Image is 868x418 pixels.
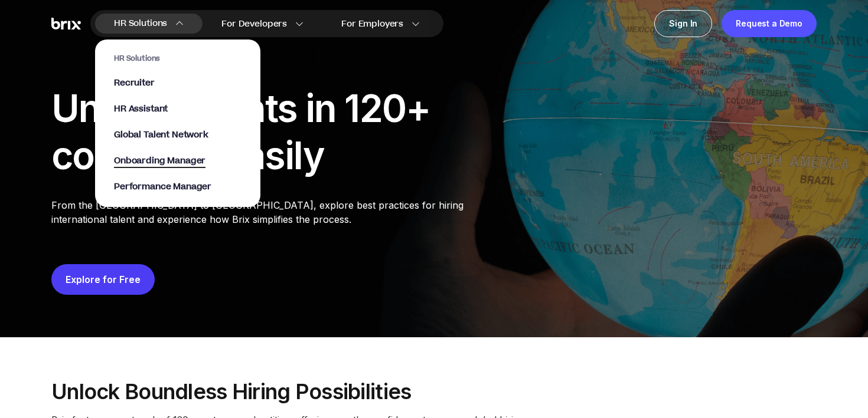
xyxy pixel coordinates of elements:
span: HR Assistant [114,103,168,115]
a: Recruiter [114,77,242,89]
a: Explore for Free [66,274,141,285]
span: HR Solutions [114,14,167,33]
div: Unlock talents in 120+ countries easily [51,85,506,179]
a: Onboarding Manager [114,155,242,167]
a: HR Assistant [114,103,242,115]
a: Performance Manager [114,181,242,193]
button: Explore for Free [51,264,155,295]
span: For Developers [221,18,287,30]
a: Sign In [654,10,712,37]
a: Request a Demo [722,10,817,37]
span: Performance Manager [114,180,211,193]
span: Onboarding Manager [114,154,205,168]
p: Unlock boundless hiring possibilities [51,380,817,403]
span: HR Solutions [114,54,242,63]
span: Global Talent Network [114,129,208,141]
img: Brix Logo [51,18,81,30]
span: For Employers [341,18,403,30]
span: Recruiter [114,77,155,89]
p: From the [GEOGRAPHIC_DATA] to [GEOGRAPHIC_DATA], explore best practices for hiring international ... [51,198,506,226]
a: Global Talent Network [114,129,242,141]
